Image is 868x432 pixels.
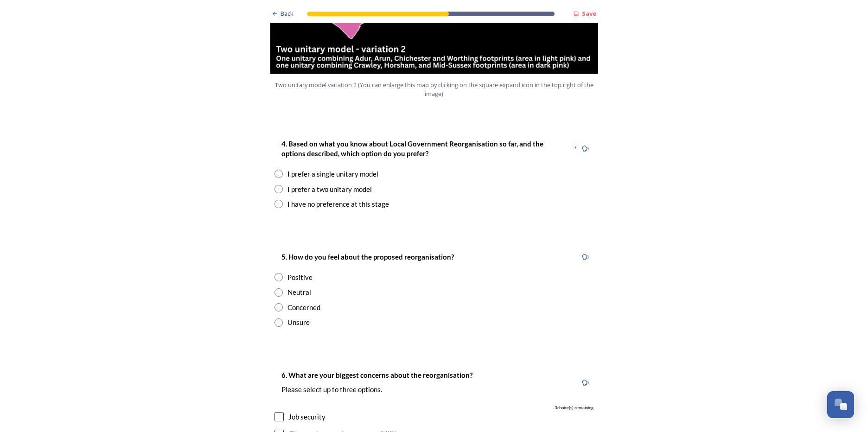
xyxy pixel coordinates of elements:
[281,140,545,158] strong: 4. Based on what you know about Local Government Reorganisation so far, and the options described...
[287,169,378,179] div: I prefer a single unitary model
[274,81,594,98] span: Two unitary model variation 2 (You can enlarge this map by clicking on the square expand icon in ...
[287,272,313,283] div: Positive
[281,253,454,261] strong: 5. How do you feel about the proposed reorganisation?
[287,199,389,210] div: I have no preference at this stage
[288,412,325,422] div: Job security
[281,9,294,18] span: Back
[287,302,320,313] div: Concerned
[287,184,372,195] div: I prefer a two unitary model
[281,385,472,394] p: Please select up to three options.
[582,9,596,18] strong: Save
[555,405,594,411] span: 3 choice(s) remaining
[281,371,472,379] strong: 6. What are your biggest concerns about the reorganisation?
[827,391,854,418] button: Open Chat
[287,287,311,298] div: Neutral
[287,317,310,328] div: Unsure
